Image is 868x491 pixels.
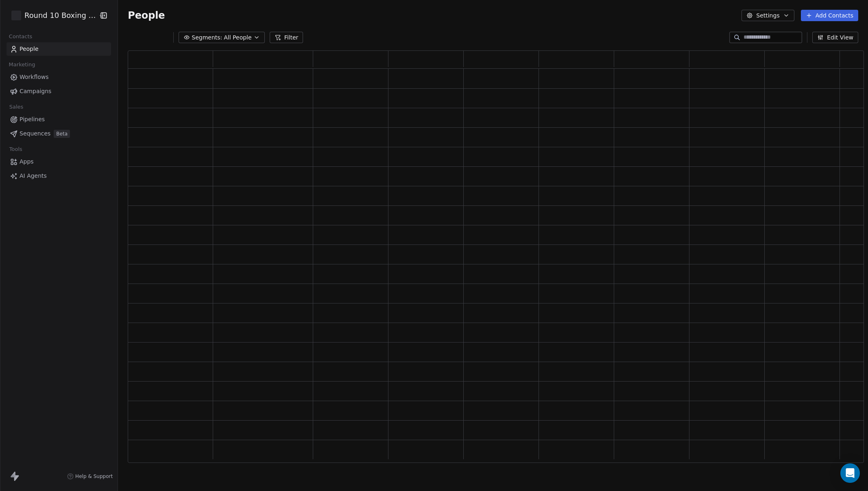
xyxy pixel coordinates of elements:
[840,463,860,483] div: Open Intercom Messenger
[801,10,858,21] button: Add Contacts
[7,70,111,84] a: Workflows
[75,473,113,480] span: Help & Support
[67,473,113,480] a: Help & Support
[224,33,251,42] span: All People
[20,115,45,124] span: Pipelines
[6,101,27,113] span: Sales
[270,32,303,43] button: Filter
[7,42,111,56] a: People
[7,85,111,98] a: Campaigns
[6,143,26,155] span: Tools
[742,10,794,21] button: Settings
[20,73,49,81] span: Workflows
[10,9,93,22] button: Round 10 Boxing Club
[7,169,111,183] a: AI Agents
[54,130,70,138] span: Beta
[20,129,50,138] span: Sequences
[7,155,111,168] a: Apps
[20,45,39,53] span: People
[20,87,51,96] span: Campaigns
[812,32,858,43] button: Edit View
[20,157,34,166] span: Apps
[20,172,47,180] span: AI Agents
[128,9,165,22] span: People
[5,59,39,71] span: Marketing
[5,31,36,43] span: Contacts
[24,10,96,21] span: Round 10 Boxing Club
[7,113,111,126] a: Pipelines
[192,33,222,42] span: Segments:
[7,127,111,140] a: SequencesBeta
